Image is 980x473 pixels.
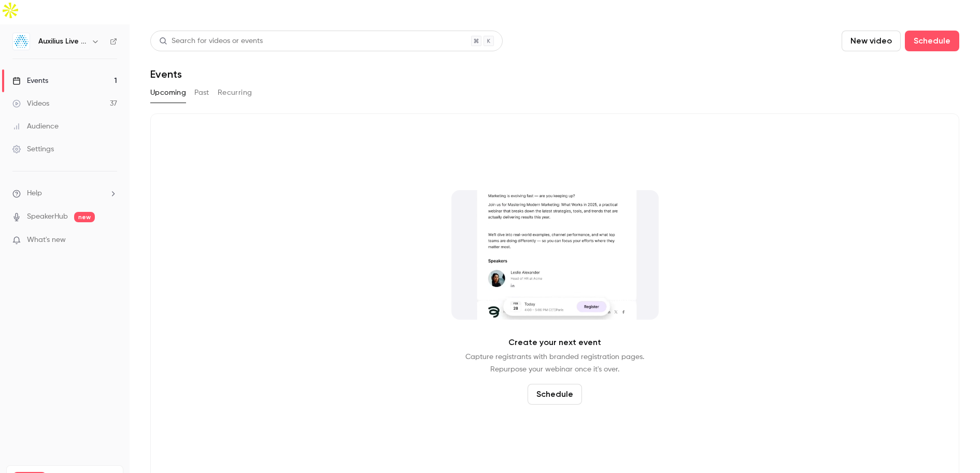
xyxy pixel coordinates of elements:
button: Past [194,84,209,101]
button: Upcoming [150,84,186,101]
p: Capture registrants with branded registration pages. Repurpose your webinar once it's over. [465,351,644,376]
span: new [74,212,95,222]
a: SpeakerHub [27,211,68,222]
h1: Events [150,68,182,80]
p: Create your next event [508,336,601,349]
div: Settings [12,144,54,154]
div: Audience [12,121,59,132]
button: Schedule [528,384,582,405]
div: Search for videos or events [159,36,263,47]
img: Auxilius Live Sessions [13,33,30,50]
button: Schedule [905,31,959,51]
div: Events [12,76,48,86]
span: What's new [27,235,66,246]
button: New video [842,31,901,51]
span: Help [27,188,42,199]
li: help-dropdown-opener [12,188,117,199]
button: Recurring [218,84,252,101]
div: Videos [12,98,49,109]
h6: Auxilius Live Sessions [38,36,87,47]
